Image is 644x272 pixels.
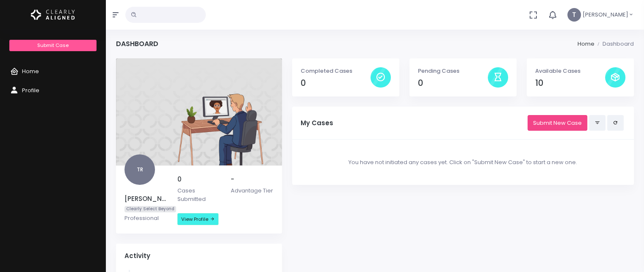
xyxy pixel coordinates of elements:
[177,187,220,203] p: Cases Submitted
[9,40,96,51] a: Submit Case
[418,78,488,88] h4: 0
[22,86,39,94] span: Profile
[594,40,634,48] li: Dashboard
[301,148,625,177] div: You have not initiated any cases yet. Click on "Submit New Case" to start a new one.
[31,6,75,24] img: Logo Horizontal
[37,42,69,49] span: Submit Case
[116,40,158,48] h4: Dashboard
[22,67,39,75] span: Home
[230,176,273,183] h5: -
[124,195,167,203] h5: [PERSON_NAME]
[535,67,605,75] p: Available Cases
[124,154,155,185] span: TR
[535,78,605,88] h4: 10
[301,78,370,88] h4: 0
[301,67,370,75] p: Completed Cases
[230,187,273,195] p: Advantage Tier
[567,8,581,22] span: T
[301,119,528,127] h5: My Cases
[124,206,176,212] span: Clearly Select Beyond
[177,176,220,183] h5: 0
[177,213,218,225] a: View Profile
[418,67,488,75] p: Pending Cases
[528,115,587,131] a: Submit New Case
[124,252,274,260] h4: Activity
[583,11,628,19] span: [PERSON_NAME]
[124,214,167,223] p: Professional
[577,40,594,48] li: Home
